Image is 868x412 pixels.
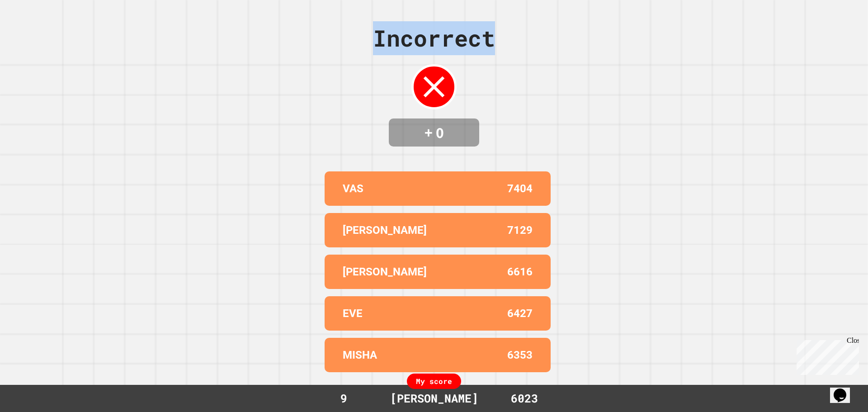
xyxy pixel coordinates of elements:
[830,376,859,403] iframe: chat widget
[343,347,377,363] p: MISHA
[373,21,495,55] div: Incorrect
[793,336,859,375] iframe: chat widget
[398,123,470,142] h4: + 0
[507,347,533,363] p: 6353
[507,264,533,280] p: 6616
[4,4,62,57] div: Chat with us now!Close
[343,305,363,322] p: EVE
[507,222,533,238] p: 7129
[343,180,363,197] p: VAS
[491,390,558,407] div: 6023
[507,180,533,197] p: 7404
[507,305,533,322] p: 6427
[343,222,427,238] p: [PERSON_NAME]
[381,390,487,407] div: [PERSON_NAME]
[310,390,377,407] div: 9
[407,374,461,389] div: My score
[343,264,427,280] p: [PERSON_NAME]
